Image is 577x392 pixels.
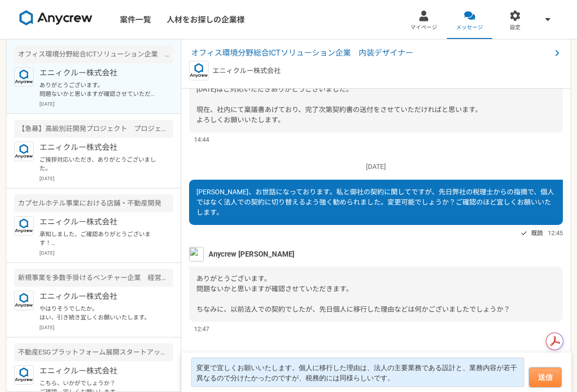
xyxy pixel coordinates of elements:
div: オフィス環境分野総合ICTソリューション企業 内装デザイナー [14,45,173,63]
p: ご挨拶対応いただき、ありがとうございました。 [39,155,160,173]
div: 新規事業を多数手掛けるベンチャー企業 経営企画室・PMO業務 [14,269,173,287]
p: 承知しました、ご確認ありがとうございます！ ぜひ、また別件でご相談できればと思いますので、引き続き、宜しくお願いいたします。 [39,230,160,247]
p: ありがとうございます。 問題ないかと思いますが確認させていただきます。 ちなみに、以前法人での契約でしたが、先日個人に移行した理由などは何かございましたでしょうか？ [39,81,160,98]
p: エニィクルー株式会社 [212,66,281,76]
textarea: 変更で宜しくお願いいたします。個人に移行した理由は、法人の主要業務である設計と、業務内容が若干異なるので分けたかったのですが、税務的には同様らしいです。 [191,357,524,387]
span: ありがとうございます。 問題ないかと思いますが確認させていただきます。 ちなみに、以前法人での契約でしたが、先日個人に移行した理由などは何かございましたでしょうか？ [196,275,510,313]
span: Anycrew [PERSON_NAME] [209,249,294,260]
p: [DATE] [39,249,173,257]
p: [DATE] [189,162,563,172]
img: 8DqYSo04kwAAAAASUVORK5CYII= [19,10,93,26]
img: logo_text_blue_01.png [14,365,34,385]
div: カプセルホテル事業における店舗・不動産開発 [14,194,173,212]
p: エニィクルー株式会社 [39,365,160,377]
span: お世話になっております。 [DATE]はご対応いただきありがとうございました。 現在、社内にて稟議書あげており、完了次第契約書の送付をさせていただければと思います。 よろしくお願いいたします。 [196,75,482,124]
img: S__5267474.jpg [189,247,204,261]
img: logo_text_blue_01.png [14,216,34,236]
p: [DATE] [39,175,173,182]
span: 14:44 [194,135,209,144]
span: [PERSON_NAME]、お世話になっております。私と御社の契約に関してですが、先日弊社の税理士からの指摘で、個人ではなく法人での契約に切り替えるよう強く勧められました。変更可能でしょうか？ご... [196,188,554,216]
p: [DATE] [39,100,173,108]
img: logo_text_blue_01.png [189,61,209,80]
p: エニィクルー株式会社 [39,142,160,153]
p: エニィクルー株式会社 [39,67,160,79]
span: マイページ [410,24,437,32]
p: やはりそうでしたか。 はい、引き続き宜しくお願いいたします。 [39,304,160,322]
p: エニィクルー株式会社 [39,216,160,228]
span: 設定 [510,24,520,32]
img: logo_text_blue_01.png [14,142,34,161]
button: 送信 [529,368,561,387]
div: 【急募】高級別荘開発プロジェクト プロジェクト進捗サポート（建築領域の経験者） [14,120,173,138]
span: オフィス環境分野総合ICTソリューション企業 内装デザイナー [191,47,551,59]
p: [DATE] [39,324,173,331]
span: 12:47 [194,324,209,334]
div: 不動産ESGプラットフォーム展開スタートアップ BizDev / 事業開発 [14,343,173,361]
span: 既読 [531,227,543,239]
p: エニィクルー株式会社 [39,291,160,302]
img: logo_text_blue_01.png [14,67,34,87]
span: 12:45 [548,228,563,238]
img: logo_text_blue_01.png [14,291,34,310]
span: メッセージ [456,24,483,32]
